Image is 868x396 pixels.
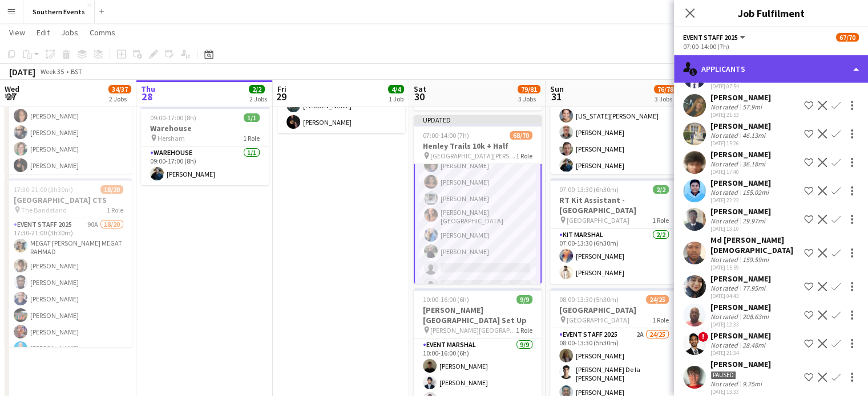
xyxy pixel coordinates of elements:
[516,295,532,304] span: 9/9
[430,326,516,334] span: [PERSON_NAME][GEOGRAPHIC_DATA] Tri Set Up
[423,295,469,304] span: 10:00-16:00 (6h)
[683,33,747,42] button: Event Staff 2025
[674,55,868,83] div: Applicants
[389,95,403,103] div: 1 Job
[710,312,740,321] div: Not rated
[710,388,771,395] div: [DATE] 13:33
[158,134,185,142] span: Hersham
[710,321,771,328] div: [DATE] 12:33
[710,255,740,264] div: Not rated
[674,6,868,21] h3: Job Fulfilment
[710,225,771,232] div: [DATE] 13:10
[90,27,115,38] span: Comms
[243,134,260,142] span: 1 Role
[414,115,542,284] app-job-card: Updated07:00-14:00 (7h)68/70Henley Trails 10k + Half [GEOGRAPHIC_DATA][PERSON_NAME]1 Role[PERSON_...
[710,330,771,341] div: [PERSON_NAME]
[423,131,469,140] span: 07:00-14:00 (7h)
[141,146,269,185] app-card-role: Warehouse1/109:00-17:00 (8h)[PERSON_NAME]
[550,178,678,284] div: 07:00-13:30 (6h30m)2/2RT Kit Assistant - [GEOGRAPHIC_DATA] [GEOGRAPHIC_DATA]1 RoleKit Marshal2/20...
[141,123,269,133] h3: Warehouse
[550,195,678,215] h3: RT Kit Assistant - [GEOGRAPHIC_DATA]
[740,103,764,111] div: 57.9mi
[61,27,78,38] span: Jobs
[710,168,771,175] div: [DATE] 17:40
[698,332,708,342] span: !
[414,115,542,124] div: Updated
[510,131,532,140] span: 68/70
[654,85,677,93] span: 76/78
[652,316,669,324] span: 1 Role
[23,1,95,23] button: Southern Events
[710,264,800,271] div: [DATE] 15:59
[9,66,35,77] div: [DATE]
[412,90,426,103] span: 30
[710,197,771,204] div: [DATE] 22:22
[740,160,768,168] div: 36.18mi
[710,341,740,349] div: Not rated
[655,95,676,103] div: 3 Jobs
[710,111,771,119] div: [DATE] 21:53
[710,273,771,284] div: [PERSON_NAME]
[710,121,771,131] div: [PERSON_NAME]
[710,140,771,147] div: [DATE] 15:26
[32,25,54,40] a: Edit
[740,341,768,349] div: 28.48mi
[414,84,426,94] span: Sat
[710,188,740,197] div: Not rated
[85,25,120,40] a: Comms
[836,33,859,42] span: 67/70
[414,305,542,325] h3: [PERSON_NAME][GEOGRAPHIC_DATA] Set Up
[3,90,19,103] span: 27
[740,255,771,264] div: 159.59mi
[740,379,764,388] div: 9.25mi
[21,206,67,214] span: The Bandstand
[710,284,740,292] div: Not rated
[740,312,771,321] div: 208.63mi
[710,131,740,140] div: Not rated
[9,27,25,38] span: View
[550,84,564,94] span: Sun
[277,84,286,94] span: Fri
[710,349,771,357] div: [DATE] 21:34
[100,185,123,194] span: 18/20
[683,42,859,51] div: 07:00-14:00 (7h)
[141,84,155,94] span: Thu
[38,67,66,76] span: Week 35
[518,95,540,103] div: 3 Jobs
[14,185,73,194] span: 17:30-21:00 (3h30m)
[107,206,123,214] span: 1 Role
[516,152,532,160] span: 1 Role
[652,216,669,224] span: 1 Role
[710,371,736,379] div: Paused
[740,131,768,140] div: 46.13mi
[249,95,267,103] div: 2 Jobs
[414,141,542,151] h3: Henley Trails 10k + Half
[740,284,768,292] div: 77.95mi
[430,152,516,160] span: [GEOGRAPHIC_DATA][PERSON_NAME]
[56,25,83,40] a: Jobs
[740,188,771,197] div: 155.02mi
[141,97,269,185] app-job-card: In progress09:00-17:00 (8h)1/1Warehouse Hersham1 RoleWarehouse1/109:00-17:00 (8h)[PERSON_NAME]
[249,85,265,93] span: 2/2
[550,228,678,284] app-card-role: Kit Marshal2/207:00-13:30 (6h30m)[PERSON_NAME][PERSON_NAME]
[109,95,131,103] div: 2 Jobs
[710,83,793,90] div: [DATE] 07:54
[567,316,629,324] span: [GEOGRAPHIC_DATA]
[710,292,771,300] div: [DATE] 04:43
[516,326,532,334] span: 1 Role
[5,25,30,40] a: View
[37,27,50,38] span: Edit
[5,195,132,205] h3: [GEOGRAPHIC_DATA] CTS
[710,379,740,388] div: Not rated
[710,103,740,111] div: Not rated
[5,178,132,347] app-job-card: 17:30-21:00 (3h30m)18/20[GEOGRAPHIC_DATA] CTS The Bandstand1 RoleEvent Staff 202590A18/2017:30-21...
[559,185,619,194] span: 07:00-13:30 (6h30m)
[646,295,669,304] span: 24/25
[150,113,196,122] span: 09:00-17:00 (8h)
[548,90,564,103] span: 31
[244,113,260,122] span: 1/1
[710,149,771,160] div: [PERSON_NAME]
[710,359,771,369] div: [PERSON_NAME]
